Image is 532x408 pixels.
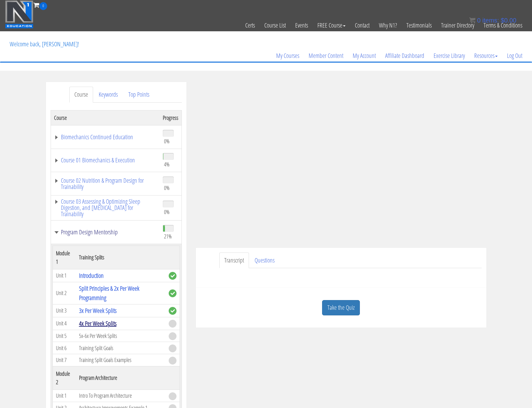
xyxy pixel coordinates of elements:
[5,32,84,57] p: Welcome back, [PERSON_NAME]!
[52,330,76,342] td: Unit 5
[164,138,170,145] span: 0%
[482,17,499,24] span: items:
[260,10,291,41] a: Course List
[79,319,117,328] a: 4x Per Week Splits
[54,157,157,163] a: Course 01 Biomechanics & Execution
[52,304,76,317] td: Unit 3
[304,41,348,71] a: Member Content
[501,17,504,24] span: $
[76,390,166,402] td: Intro To Program Architecture
[79,284,139,302] a: Split Principles & 2x Per Week Programming
[501,17,516,24] bdi: 0.00
[76,330,166,342] td: 5x-6x Per Week Splits
[291,10,313,41] a: Events
[348,41,380,71] a: My Account
[79,271,104,280] a: Introduction
[469,17,516,24] a: 0 items: $0.00
[5,0,33,28] img: n1-education
[54,177,157,190] a: Course 02 Nutrition & Program Design for Trainability
[169,289,177,297] span: complete
[374,10,402,41] a: Why N1?
[322,300,360,315] a: Take the Quiz
[52,317,76,330] td: Unit 4
[52,246,76,269] th: Module 1
[164,233,172,240] span: 21%
[164,208,170,215] span: 0%
[51,110,160,125] th: Course
[350,10,374,41] a: Contact
[241,10,260,41] a: Certs
[380,41,429,71] a: Affiliate Dashboard
[164,161,170,168] span: 4%
[52,269,76,282] td: Unit 1
[219,252,249,268] a: Transcript
[160,110,182,125] th: Progress
[52,354,76,366] td: Unit 7
[52,390,76,402] td: Unit 1
[54,198,157,217] a: Course 03 Assessing & Optimizing Sleep Digestion, and [MEDICAL_DATA] for Trainability
[76,354,166,366] td: Training Split Goals Examples
[39,2,47,10] span: 0
[54,134,157,140] a: Biomechanics Continued Education
[470,41,502,71] a: Resources
[76,342,166,354] td: Training Split Goals
[479,10,527,41] a: Terms & Conditions
[169,272,177,280] span: complete
[54,229,157,235] a: Program Design Mentorship
[52,342,76,354] td: Unit 6
[477,17,480,24] span: 0
[169,307,177,315] span: complete
[469,17,475,23] img: icon11.png
[76,366,166,390] th: Program Architecture
[250,252,280,268] a: Questions
[436,10,479,41] a: Trainer Directory
[76,246,166,269] th: Training Splits
[313,10,350,41] a: FREE Course
[52,282,76,304] td: Unit 2
[79,306,117,315] a: 3x Per Week Splits
[271,41,304,71] a: My Courses
[164,184,170,191] span: 0%
[196,82,486,248] iframe: To enrich screen reader interactions, please activate Accessibility in Grammarly extension settings
[123,87,154,103] a: Top Points
[52,366,76,390] th: Module 2
[69,87,93,103] a: Course
[402,10,436,41] a: Testimonials
[33,1,47,9] a: 0
[94,87,123,103] a: Keywords
[429,41,470,71] a: Exercise Library
[502,41,527,71] a: Log Out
